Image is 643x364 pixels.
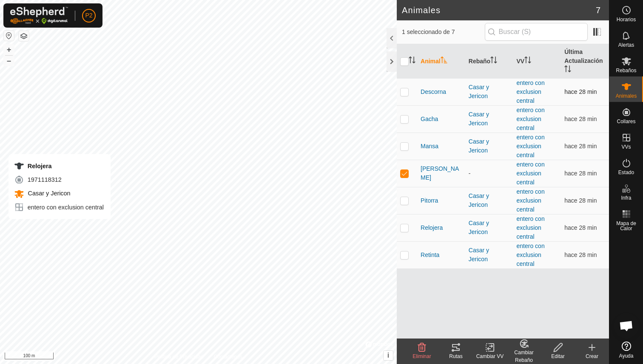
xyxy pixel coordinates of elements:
span: Pitorra [421,196,438,205]
div: Chat abierto [614,313,639,339]
span: 13 sept 2025, 15:30 [564,197,597,204]
img: Logo Gallagher [10,7,68,24]
a: entero con exclusion central [517,243,545,267]
p-sorticon: Activar para ordenar [490,58,497,65]
div: Casar y Jericon [469,110,510,128]
div: Casar y Jericon [469,246,510,264]
th: Animal [417,44,465,79]
p-sorticon: Activar para ordenar [441,58,447,65]
span: Rebaños [616,68,636,73]
span: Mapa de Calor [612,221,641,231]
div: Rutas [439,353,473,360]
a: entero con exclusion central [517,134,545,158]
span: Eliminar [413,353,431,359]
a: Ayuda [609,338,643,362]
div: Relojera [14,161,104,171]
span: 7 [596,4,600,17]
span: [PERSON_NAME] [421,164,462,182]
th: Última Actualización [561,44,609,79]
a: entero con exclusion central [517,188,545,213]
div: Crear [575,353,609,360]
th: Rebaño [465,44,513,79]
p-sorticon: Activar para ordenar [409,58,415,65]
span: Casar y Jericon [26,190,71,197]
span: Mansa [421,142,438,151]
span: 13 sept 2025, 15:30 [564,170,597,177]
p-sorticon: Activar para ordenar [564,67,571,73]
div: Editar [541,353,575,360]
div: 1971118312 [14,175,104,185]
span: Descorna [421,87,446,96]
h2: Animales [402,5,596,15]
span: Alertas [618,42,634,48]
span: VVs [621,144,631,150]
button: + [4,45,14,55]
a: entero con exclusion central [517,79,545,104]
span: Infra [621,195,631,200]
div: Casar y Jericon [469,192,510,209]
button: Restablecer Mapa [4,31,14,41]
button: – [4,56,14,66]
p-sorticon: Activar para ordenar [524,58,531,65]
span: Gacha [421,115,438,124]
div: Casar y Jericon [469,83,510,101]
span: Relojera [421,223,443,232]
span: Animales [616,93,637,99]
a: entero con exclusion central [517,107,545,131]
div: Cambiar Rebaño [507,349,541,364]
button: i [384,351,393,360]
div: entero con exclusion central [14,202,104,212]
span: 13 sept 2025, 15:30 [564,116,597,122]
span: Horarios [617,17,636,22]
span: P2 [85,11,92,20]
span: 13 sept 2025, 15:30 [564,143,597,150]
span: Collares [617,119,635,124]
div: Casar y Jericon [469,137,510,155]
input: Buscar (S) [485,23,588,41]
a: entero con exclusion central [517,215,545,240]
a: Contáctenos [214,353,242,361]
div: Casar y Jericon [469,219,510,237]
span: 13 sept 2025, 15:30 [564,251,597,258]
span: 13 sept 2025, 15:30 [564,88,597,95]
th: VV [513,44,561,79]
span: i [387,352,389,359]
div: - [469,169,510,178]
span: Retinta [421,251,439,260]
a: entero con exclusion central [517,161,545,186]
button: Capas del Mapa [19,31,29,41]
span: Ayuda [619,353,634,358]
span: 1 seleccionado de 7 [402,28,485,37]
span: Estado [618,170,634,175]
a: Política de Privacidad [154,353,203,361]
div: Cambiar VV [473,353,507,360]
span: 13 sept 2025, 15:30 [564,224,597,231]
